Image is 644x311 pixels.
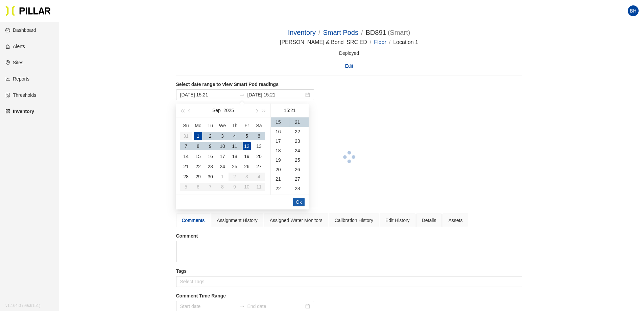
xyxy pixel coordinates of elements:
[182,162,190,171] div: 21
[182,142,190,150] div: 7
[271,127,290,136] div: 16
[271,117,290,127] div: 15
[335,217,373,224] div: Calibration History
[366,27,386,38] span: BD891
[241,151,253,161] td: 2025-09-19
[241,141,253,151] td: 2025-09-12
[194,132,202,140] div: 1
[288,29,316,36] a: Inventory
[180,151,192,161] td: 2025-09-14
[239,304,245,309] span: to
[206,152,214,160] div: 16
[239,92,245,97] span: swap-right
[192,161,204,172] td: 2025-09-22
[270,217,323,224] div: Assigned Water Monitors
[182,173,190,181] div: 28
[194,142,202,150] div: 8
[290,165,309,174] div: 26
[218,152,226,160] div: 17
[194,173,202,181] div: 29
[218,132,226,140] div: 3
[5,44,25,49] a: alertAlerts
[290,193,309,203] div: 29
[389,39,390,45] span: /
[290,127,309,136] div: 22
[5,76,29,82] a: line-chartReports
[293,198,305,206] button: Ok
[253,120,265,131] th: Sa
[216,151,229,161] td: 2025-09-17
[290,146,309,155] div: 24
[290,117,309,127] div: 21
[192,172,204,182] td: 2025-09-29
[318,29,320,36] span: /
[206,142,214,150] div: 9
[180,91,237,98] input: Start date
[194,162,202,171] div: 22
[290,136,309,146] div: 23
[271,136,290,146] div: 17
[5,27,36,33] a: dashboardDashboard
[223,104,234,117] button: 2025
[180,161,192,172] td: 2025-09-21
[204,151,216,161] td: 2025-09-16
[182,152,190,160] div: 14
[255,132,263,140] div: 6
[192,151,204,161] td: 2025-09-15
[231,132,239,140] div: 4
[247,303,304,310] input: End date
[176,232,522,240] label: Comment
[339,49,359,57] div: Deployed
[273,104,306,117] div: 15:21
[204,161,216,172] td: 2025-09-23
[296,198,302,206] span: Ok
[255,142,263,150] div: 13
[231,142,239,150] div: 11
[290,174,309,184] div: 27
[229,141,241,151] td: 2025-09-11
[216,161,229,172] td: 2025-09-24
[255,152,263,160] div: 20
[271,165,290,174] div: 20
[243,132,251,140] div: 5
[323,29,358,36] a: Smart Pods
[280,39,367,45] span: [PERSON_NAME] & Bond_SRC ED
[204,141,216,151] td: 2025-09-09
[176,292,317,299] label: Comment Time Range
[630,5,636,16] span: BH
[229,120,241,131] th: Th
[204,131,216,141] td: 2025-09-02
[253,131,265,141] td: 2025-09-06
[290,184,309,193] div: 28
[345,62,353,70] a: Edit
[243,152,251,160] div: 19
[253,141,265,151] td: 2025-09-13
[206,162,214,171] div: 23
[5,109,34,114] a: qrcodeInventory
[243,142,251,150] div: 12
[374,39,386,45] a: Floor
[231,152,239,160] div: 18
[212,104,221,117] button: Sep
[393,39,418,45] a: Location 1
[5,92,36,98] a: exceptionThresholds
[192,131,204,141] td: 2025-09-01
[206,132,214,140] div: 2
[229,131,241,141] td: 2025-09-04
[206,173,214,181] div: 30
[241,131,253,141] td: 2025-09-05
[361,29,363,36] span: /
[216,141,229,151] td: 2025-09-10
[5,5,51,16] a: Pillar Technologies
[253,151,265,161] td: 2025-09-20
[176,268,522,275] label: Tags
[241,161,253,172] td: 2025-09-26
[448,217,462,224] div: Assets
[253,161,265,172] td: 2025-09-27
[218,162,226,171] div: 24
[231,162,239,171] div: 25
[290,155,309,165] div: 25
[182,217,205,224] div: Comments
[192,120,204,131] th: Mo
[194,152,202,160] div: 15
